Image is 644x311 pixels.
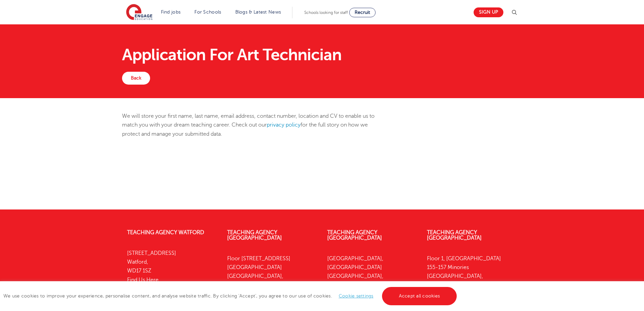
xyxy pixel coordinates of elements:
a: Blogs & Latest News [235,9,281,15]
img: Engage Education [126,4,152,21]
a: Recruit [349,8,376,17]
a: Teaching Agency [GEOGRAPHIC_DATA] [327,229,382,241]
p: Floor 1, [GEOGRAPHIC_DATA] 155-157 Minories [GEOGRAPHIC_DATA], EC3N 1LJ 0333 150 8020 [427,254,517,308]
a: Teaching Agency Watford [127,229,204,236]
a: Sign up [474,7,503,17]
span: Schools looking for staff [304,10,348,15]
a: Back [122,72,150,85]
a: Teaching Agency [GEOGRAPHIC_DATA] [427,229,482,241]
a: Teaching Agency [GEOGRAPHIC_DATA] [227,229,282,241]
a: Accept all cookies [382,287,457,305]
span: Recruit [355,10,370,15]
span: We use cookies to improve your experience, personalise content, and analyse website traffic. By c... [3,293,458,298]
a: Find Us Here [127,277,159,283]
p: [STREET_ADDRESS] Watford, WD17 1SZ 01923 281040 [127,249,217,293]
iframe: Form 0 [122,145,522,196]
a: For Schools [194,9,221,15]
a: Cookie settings [339,293,374,298]
p: [GEOGRAPHIC_DATA], [GEOGRAPHIC_DATA] [GEOGRAPHIC_DATA], LS1 5SH 0113 323 7633 [327,254,417,308]
p: We will store your first name, last name, email address, contact number, location and CV to enabl... [122,112,385,138]
a: privacy policy [267,122,301,128]
p: Floor [STREET_ADDRESS] [GEOGRAPHIC_DATA] [GEOGRAPHIC_DATA], BN1 3XF 01273 447633 [227,254,317,308]
a: Find jobs [161,9,181,15]
h1: Application For Art Technician [122,47,522,63]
